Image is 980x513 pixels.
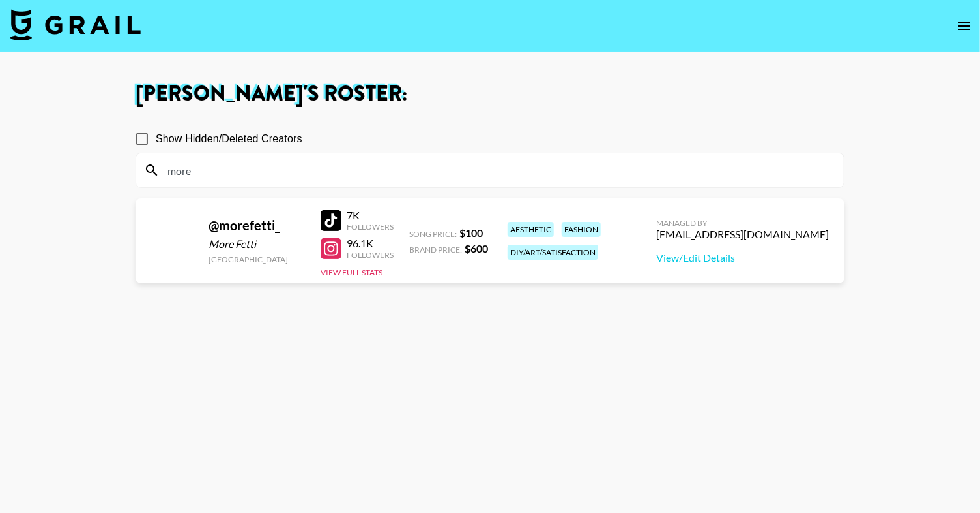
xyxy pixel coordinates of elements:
[10,9,141,40] img: Grail Talent
[156,131,302,147] span: Show Hidden/Deleted Creators
[656,228,829,241] div: [EMAIL_ADDRESS][DOMAIN_NAME]
[409,245,462,255] span: Brand Price:
[951,13,977,39] button: open drawer
[562,222,601,237] div: fashion
[459,226,483,239] strong: $ 100
[656,251,829,264] a: View/Edit Details
[209,217,305,234] div: @ morefetti_
[347,250,394,260] div: Followers
[508,222,554,237] div: aesthetic
[465,242,488,255] strong: $ 600
[209,238,305,251] div: More Fetti
[409,229,457,239] span: Song Price:
[160,160,836,181] input: Search by User Name
[508,245,598,260] div: diy/art/satisfaction
[347,222,394,232] div: Followers
[209,255,305,264] div: [GEOGRAPHIC_DATA]
[347,209,394,222] div: 7K
[347,237,394,250] div: 96.1K
[321,268,382,277] button: View Full Stats
[656,218,829,228] div: Managed By
[136,84,844,104] h1: [PERSON_NAME] 's Roster:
